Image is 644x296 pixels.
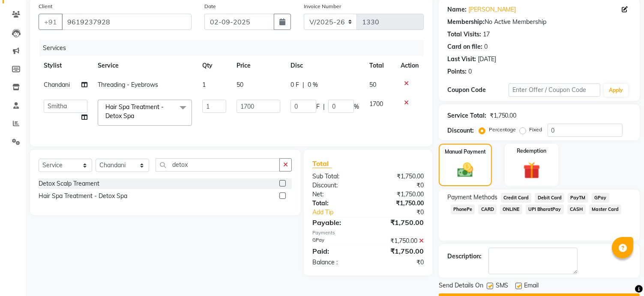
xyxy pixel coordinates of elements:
[468,67,472,76] div: 0
[368,258,430,267] div: ₹0
[530,126,542,133] label: Fixed
[369,81,376,89] span: 50
[378,208,430,217] div: ₹0
[395,56,424,75] th: Action
[368,217,430,228] div: ₹1,750.00
[439,281,483,292] span: Send Details On
[535,193,564,203] span: Debit Card
[447,18,631,27] div: No Active Membership
[303,80,304,89] span: |
[447,111,486,120] div: Service Total:
[156,158,280,172] input: Search or Scan
[489,126,516,133] label: Percentage
[39,56,93,75] th: Stylist
[447,86,509,95] div: Coupon Code
[490,111,517,120] div: ₹1,750.00
[451,204,475,214] span: PhonePe
[368,246,430,256] div: ₹1,750.00
[509,83,601,97] input: Enter Offer / Coupon Code
[39,192,127,201] div: Hair Spa Treatment - Detox Spa
[134,112,138,120] a: x
[368,181,430,190] div: ₹0
[306,190,368,199] div: Net:
[197,56,231,75] th: Qty
[468,5,516,14] a: [PERSON_NAME]
[39,40,430,56] div: Services
[447,18,485,27] div: Membership:
[368,237,430,246] div: ₹1,750.00
[306,181,368,190] div: Discount:
[452,161,479,179] img: _cash.svg
[93,56,197,75] th: Service
[323,102,325,111] span: |
[518,160,545,181] img: _gift.svg
[447,67,467,76] div: Points:
[526,204,564,214] span: UPI BharatPay
[368,172,430,181] div: ₹1,750.00
[368,199,430,208] div: ₹1,750.00
[524,281,539,292] span: Email
[354,102,359,111] span: %
[312,159,332,168] span: Total
[39,3,52,10] label: Client
[105,103,164,120] span: Hair Spa Treatment - Detox Spa
[62,14,192,30] input: Search by Name/Mobile/Email/Code
[567,204,586,214] span: CASH
[291,80,299,89] span: 0 F
[447,42,482,51] div: Card on file:
[484,42,488,51] div: 0
[447,5,467,14] div: Name:
[589,204,622,214] span: Master Card
[202,81,206,89] span: 1
[44,81,70,89] span: Chandani
[483,30,490,39] div: 17
[496,281,509,292] span: SMS
[306,172,368,181] div: Sub Total:
[98,81,158,89] span: Threading - Eyebrows
[204,3,216,10] label: Date
[304,3,341,10] label: Invoice Number
[568,193,588,203] span: PayTM
[306,217,368,228] div: Payable:
[447,193,497,202] span: Payment Methods
[237,81,243,89] span: 50
[285,56,364,75] th: Disc
[306,258,368,267] div: Balance :
[306,246,368,256] div: Paid:
[517,147,546,155] label: Redemption
[369,100,383,108] span: 1700
[447,126,474,135] div: Discount:
[308,80,318,89] span: 0 %
[478,204,497,214] span: CARD
[592,193,609,203] span: GPay
[368,190,430,199] div: ₹1,750.00
[447,252,482,261] div: Description:
[501,193,532,203] span: Credit Card
[447,30,481,39] div: Total Visits:
[500,204,522,214] span: ONLINE
[604,84,628,97] button: Apply
[39,179,99,188] div: Detox Scalp Treament
[231,56,285,75] th: Price
[316,102,320,111] span: F
[364,56,395,75] th: Total
[306,208,378,217] a: Add Tip
[447,55,476,64] div: Last Visit:
[478,55,496,64] div: [DATE]
[306,199,368,208] div: Total:
[445,148,486,156] label: Manual Payment
[39,14,63,30] button: +91
[312,229,424,237] div: Payments
[306,237,368,246] div: GPay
